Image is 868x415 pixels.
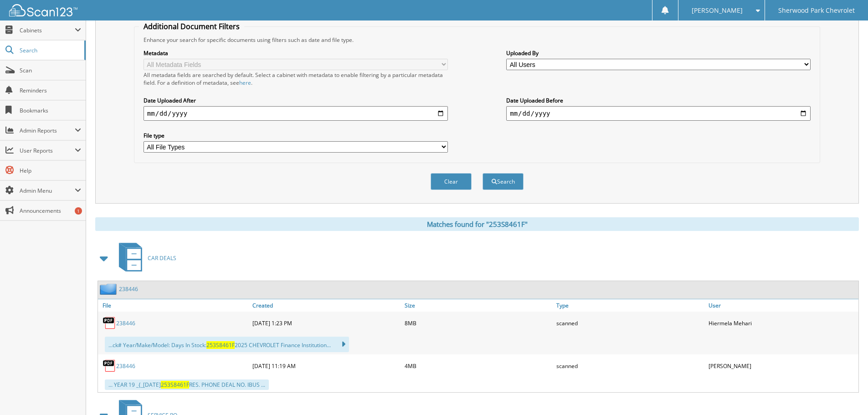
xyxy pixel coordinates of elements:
span: User Reports [20,147,75,154]
a: File [98,299,250,312]
a: User [706,299,858,312]
span: Search [20,46,80,54]
span: 253S8461F [161,381,189,389]
div: ... YEAR 19 _{_[DATE] RES. PHONE DEAL NO. IBUS ... [105,379,269,390]
a: Size [402,299,555,312]
img: folder2.png [100,283,119,295]
div: Matches found for "253S8461F" [95,217,859,231]
legend: Additional Document Filters [139,21,244,31]
label: Date Uploaded Before [506,97,811,104]
div: ...ck# Year/Make/Model: Days In Stock: 2025 CHEVROLET Finance Institution... [105,337,349,352]
span: Announcements [20,207,81,215]
span: 253S8461F [206,341,235,349]
a: here [239,79,251,87]
span: Reminders [20,87,81,94]
div: [DATE] 1:23 PM [250,314,402,332]
a: 238446 [116,319,135,327]
span: [PERSON_NAME] [692,8,743,13]
span: Sherwood Park Chevrolet [778,8,855,13]
div: All metadata fields are searched by default. Select a cabinet with metadata to enable filtering b... [144,71,448,87]
span: Scan [20,67,81,74]
button: Search [483,173,524,190]
label: Date Uploaded After [144,97,448,104]
div: 8MB [402,314,555,332]
div: Enhance your search for specific documents using filters such as date and file type. [139,36,815,44]
div: Hiermela Mehari [706,314,858,332]
img: scan123-logo-white.svg [9,4,77,16]
input: end [506,106,811,121]
div: [PERSON_NAME] [706,357,858,375]
a: 238446 [119,285,138,293]
a: 238446 [116,362,135,370]
input: start [144,106,448,121]
span: CAR DEALS [148,254,176,262]
iframe: Chat Widget [822,371,868,415]
div: 1 [75,207,82,215]
div: 4MB [402,357,555,375]
span: Admin Reports [20,127,75,134]
div: [DATE] 11:19 AM [250,357,402,375]
span: Help [20,167,81,174]
img: PDF.png [103,359,116,373]
span: Bookmarks [20,107,81,114]
div: scanned [554,357,706,375]
button: Clear [431,173,472,190]
label: Uploaded By [506,49,811,57]
a: CAR DEALS [113,240,176,276]
label: File type [144,132,448,139]
div: scanned [554,314,706,332]
img: PDF.png [103,316,116,330]
label: Metadata [144,49,448,57]
span: Cabinets [20,26,75,34]
span: Admin Menu [20,187,75,195]
a: Type [554,299,706,312]
a: Created [250,299,402,312]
